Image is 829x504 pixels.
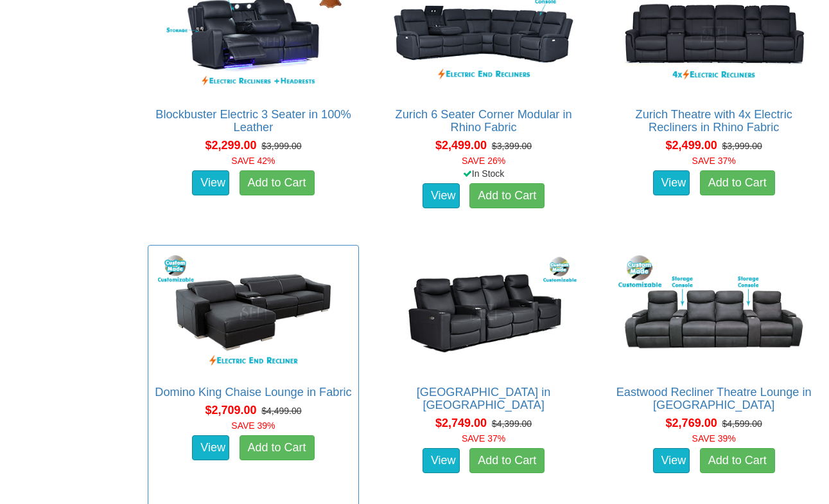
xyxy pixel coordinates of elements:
[700,448,775,474] a: Add to Cart
[692,433,736,444] font: SAVE 39%
[155,386,351,399] a: Domino King Chaise Lounge in Fabric
[155,252,352,373] img: Domino King Chaise Lounge in Fabric
[636,108,792,134] a: Zurich Theatre with 4x Electric Recliners in Rhino Fabric
[469,183,545,209] a: Add to Cart
[462,433,505,444] font: SAVE 37%
[231,156,275,166] font: SAVE 42%
[653,448,690,474] a: View
[423,448,460,474] a: View
[435,417,487,429] span: $2,749.00
[722,141,762,151] del: $3,999.00
[666,139,717,152] span: $2,499.00
[192,170,229,196] a: View
[261,141,301,151] del: $3,999.00
[722,419,762,429] del: $4,599.00
[423,183,460,209] a: View
[231,420,275,431] font: SAVE 39%
[615,252,812,373] img: Eastwood Recliner Theatre Lounge in Fabric
[240,435,315,461] a: Add to Cart
[261,406,301,416] del: $4,499.00
[205,139,256,152] span: $2,299.00
[417,386,551,411] a: [GEOGRAPHIC_DATA] in [GEOGRAPHIC_DATA]
[192,435,229,461] a: View
[492,141,532,151] del: $3,399.00
[396,108,572,134] a: Zurich 6 Seater Corner Modular in Rhino Fabric
[385,252,582,373] img: Bond Theatre Lounge in Fabric
[469,448,545,474] a: Add to Cart
[653,170,690,196] a: View
[435,139,487,152] span: $2,499.00
[700,170,775,196] a: Add to Cart
[376,167,592,180] div: In Stock
[692,156,736,166] font: SAVE 37%
[462,156,505,166] font: SAVE 26%
[205,404,256,417] span: $2,709.00
[240,170,315,196] a: Add to Cart
[492,419,532,429] del: $4,399.00
[616,386,812,411] a: Eastwood Recliner Theatre Lounge in [GEOGRAPHIC_DATA]
[666,417,717,429] span: $2,769.00
[155,108,351,134] a: Blockbuster Electric 3 Seater in 100% Leather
